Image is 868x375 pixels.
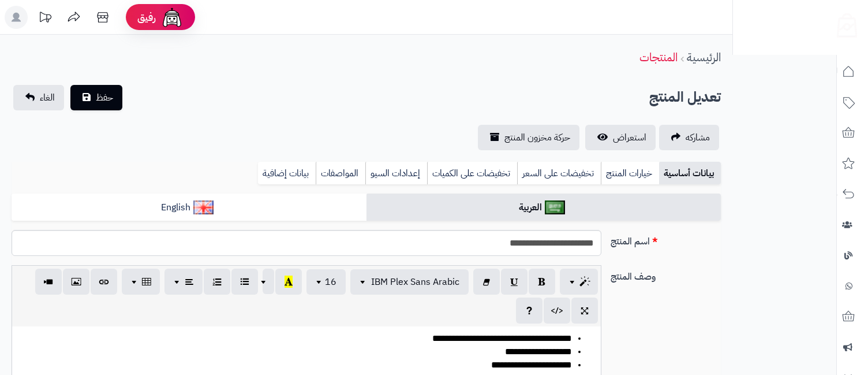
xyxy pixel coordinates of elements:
[606,230,726,248] label: اسم المنتج
[649,86,721,109] h2: تعديل المنتج
[31,6,59,32] a: تحديثات المنصة
[70,85,122,110] button: حفظ
[585,125,656,150] a: استعراض
[829,9,857,38] img: logo
[613,131,646,144] span: استعراض
[427,162,517,185] a: تخفيضات على الكميات
[13,85,64,110] a: الغاء
[325,275,336,289] span: 16
[160,6,184,29] img: ai-face.png
[371,275,459,289] span: IBM Plex Sans Arabic
[504,131,570,144] span: حركة مخزون المنتج
[659,125,719,150] a: مشاركه
[137,10,156,24] span: رفيق
[96,91,113,105] span: حفظ
[350,269,469,295] button: IBM Plex Sans Arabic
[687,49,721,66] a: الرئيسية
[258,162,316,185] a: بيانات إضافية
[306,269,346,295] button: 16
[40,91,55,105] span: الغاء
[686,131,710,144] span: مشاركه
[517,162,601,185] a: تخفيضات على السعر
[601,162,659,185] a: خيارات المنتج
[366,194,721,222] a: العربية
[365,162,427,185] a: إعدادات السيو
[478,125,579,150] a: حركة مخزون المنتج
[316,162,365,185] a: المواصفات
[659,162,721,185] a: بيانات أساسية
[545,201,565,214] img: العربية
[606,265,726,284] label: وصف المنتج
[639,49,678,66] a: المنتجات
[193,201,214,214] img: English
[12,194,366,222] a: English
